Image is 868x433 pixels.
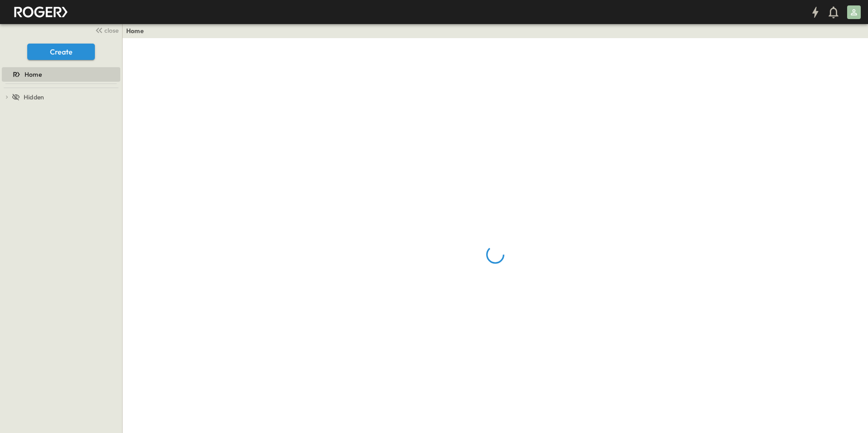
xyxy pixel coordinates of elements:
[25,70,42,79] span: Home
[24,93,44,102] span: Hidden
[91,24,120,36] button: close
[2,68,118,81] a: Home
[27,44,95,60] button: Create
[126,26,149,35] nav: breadcrumbs
[104,26,118,35] span: close
[126,26,144,35] a: Home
